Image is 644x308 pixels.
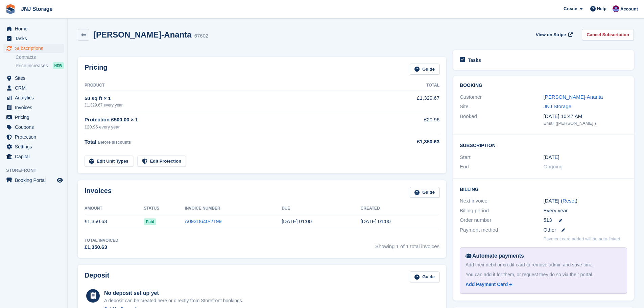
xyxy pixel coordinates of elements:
a: Edit Unit Types [85,156,133,167]
a: Reset [563,198,576,204]
div: 50 sq ft × 1 [85,95,375,102]
div: [DATE] ( ) [544,197,627,205]
div: Protection £500.00 × 1 [85,116,375,124]
span: Invoices [15,103,55,112]
a: Guide [410,187,439,198]
a: Cancel Subscription [582,29,634,40]
time: 2025-02-28 01:00:00 UTC [544,153,559,161]
a: menu [3,24,64,33]
div: Customer [460,93,543,101]
span: Paid [144,218,156,225]
span: Help [597,5,606,12]
a: menu [3,122,64,132]
span: CRM [15,83,55,93]
h2: Subscription [460,142,627,148]
span: Protection [15,132,55,142]
th: Amount [85,203,144,214]
a: Guide [410,64,439,75]
span: Settings [15,142,55,151]
span: Tasks [15,34,55,43]
a: menu [3,34,64,43]
span: Create [564,5,577,12]
th: Due [282,203,360,214]
span: Total [85,139,96,145]
td: £1,350.63 [85,214,144,229]
h2: Deposit [85,271,109,283]
div: Start [460,153,543,161]
span: View on Stripe [536,31,566,38]
a: menu [3,152,64,161]
div: You can add it for them, or request they do so via their portal. [466,271,621,278]
a: menu [3,142,64,151]
div: Site [460,103,543,111]
div: £1,350.63 [85,243,118,251]
h2: [PERSON_NAME]-Ananta [93,30,192,39]
a: Add Payment Card [466,281,619,288]
a: menu [3,83,64,93]
th: Created [361,203,439,214]
span: Storefront [6,167,67,174]
td: £1,329.67 [375,91,439,112]
div: Billing period [460,207,543,215]
div: Booked [460,113,543,127]
h2: Pricing [85,64,108,75]
th: Product [85,80,375,91]
td: £20.96 [375,112,439,134]
a: menu [3,132,64,142]
a: menu [3,93,64,102]
th: Total [375,80,439,91]
span: Booking Portal [15,175,55,185]
div: £1,329.67 every year [85,102,375,108]
a: Guide [410,271,439,283]
h2: Tasks [468,57,481,63]
a: menu [3,113,64,122]
time: 2025-02-28 01:00:19 UTC [361,218,391,224]
div: Add Payment Card [466,281,508,288]
div: Payment method [460,226,543,234]
div: End [460,163,543,171]
a: [PERSON_NAME]-Ananta [544,94,603,100]
th: Invoice Number [185,203,282,214]
a: JNJ Storage [18,3,55,15]
a: A093D640-2199 [185,218,221,224]
div: Add their debit or credit card to remove admin and save time. [466,261,621,268]
div: Next invoice [460,197,543,205]
h2: Booking [460,83,627,88]
div: [DATE] 10:47 AM [544,113,627,120]
span: Price increases [16,63,48,69]
span: Ongoing [544,164,563,169]
div: Email ([PERSON_NAME] ) [544,120,627,127]
a: menu [3,175,64,185]
p: A deposit can be created here or directly from Storefront bookings. [104,297,243,304]
time: 2025-03-01 01:00:00 UTC [282,218,312,224]
span: Showing 1 of 1 total invoices [375,237,439,251]
h2: Invoices [85,187,112,198]
div: Total Invoiced [85,237,118,243]
img: Jonathan Scrase [613,5,619,12]
div: 67602 [194,32,209,40]
div: £20.96 every year [85,124,375,131]
div: Every year [544,207,627,215]
th: Status [144,203,185,214]
span: Analytics [15,93,55,102]
span: Coupons [15,122,55,132]
a: menu [3,44,64,53]
span: 513 [544,216,552,224]
a: menu [3,103,64,112]
span: Subscriptions [15,44,55,53]
p: Payment card added will be auto-linked [544,236,620,242]
a: Contracts [16,54,64,61]
span: Before discounts [98,140,131,145]
a: View on Stripe [533,29,574,40]
a: Preview store [56,176,64,184]
div: £1,350.63 [375,138,439,146]
span: Account [620,6,638,13]
div: Other [544,226,627,234]
span: Capital [15,152,55,161]
a: Edit Protection [137,156,186,167]
a: menu [3,73,64,83]
div: Automate payments [466,252,621,260]
a: JNJ Storage [544,103,572,109]
h2: Billing [460,186,627,192]
div: No deposit set up yet [104,289,243,297]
